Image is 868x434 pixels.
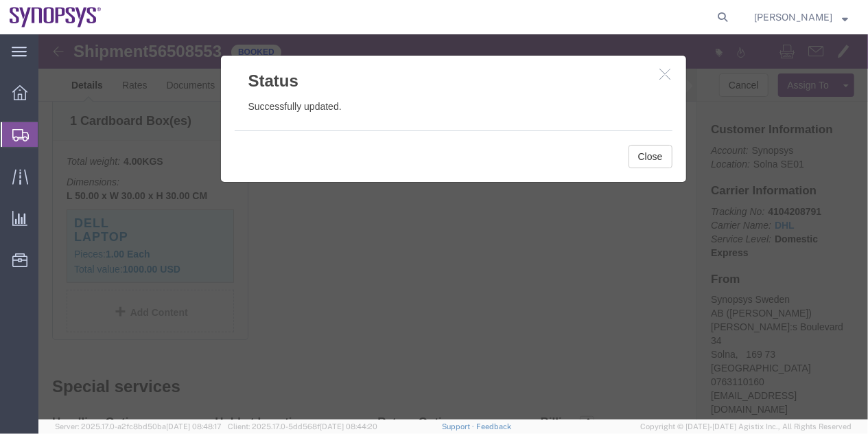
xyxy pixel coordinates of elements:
span: Copyright © [DATE]-[DATE] Agistix Inc., All Rights Reserved [640,421,852,433]
iframe: FS Legacy Container [38,34,868,420]
span: Server: 2025.17.0-a2fc8bd50ba [55,422,222,431]
span: Rachelle Varela [754,10,832,25]
button: [PERSON_NAME] [753,9,849,25]
a: Feedback [476,422,511,431]
img: logo [10,7,102,27]
span: [DATE] 08:44:20 [320,422,377,431]
a: Support [442,422,476,431]
span: Client: 2025.17.0-5dd568f [228,422,377,431]
span: [DATE] 08:48:17 [166,422,222,431]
